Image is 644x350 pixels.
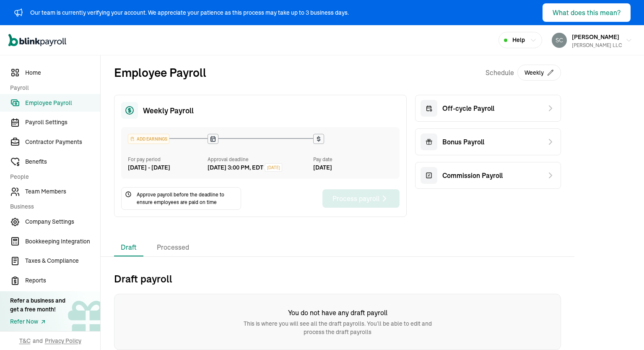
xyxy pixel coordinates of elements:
[332,193,390,204] div: Process payroll
[25,217,100,226] span: Company Settings
[237,308,438,318] h6: You do not have any draft payroll
[128,163,208,172] div: [DATE] - [DATE]
[517,65,561,81] button: Weekly
[237,319,438,336] p: This is where you will see all the draft payrolls. You’ll be able to edit and process the draft p...
[572,42,622,49] div: [PERSON_NAME] LLC
[10,172,95,181] span: People
[442,170,503,180] span: Commission Payroll
[25,157,100,166] span: Benefits
[10,296,65,314] div: Refer a business and get a free month!
[10,202,95,211] span: Business
[313,156,393,163] div: Pay date
[114,272,561,285] h2: Draft payroll
[313,163,393,172] div: [DATE]
[486,64,561,81] div: Schedule
[25,99,100,107] span: Employee Payroll
[114,239,143,256] li: Draft
[30,8,349,17] div: Our team is currently verifying your account. We appreciate your patience as this process may tak...
[128,156,208,163] div: For pay period
[543,3,631,22] button: What does this mean?
[499,32,542,48] button: Help
[10,84,95,92] span: Payroll
[150,239,196,256] li: Processed
[442,137,484,147] span: Bonus Payroll
[25,118,100,127] span: Payroll Settings
[143,105,194,116] span: Weekly Payroll
[25,237,100,246] span: Bookkeeping Integration
[553,8,621,18] div: What does this mean?
[504,259,644,350] iframe: Chat Widget
[114,64,206,81] h2: Employee Payroll
[137,191,237,206] span: Approve payroll before the deadline to ensure employees are paid on time
[442,103,494,113] span: Off-cycle Payroll
[25,138,100,146] span: Contractor Payments
[512,36,525,44] span: Help
[267,165,280,171] span: [DATE]
[25,187,100,196] span: Team Members
[128,134,169,144] div: ADD EARNINGS
[322,189,400,208] button: Process payroll
[10,317,65,326] a: Refer Now
[45,337,81,345] span: Privacy Policy
[208,163,263,172] div: [DATE] 3:00 PM, EDT
[208,156,310,163] div: Approval deadline
[572,33,619,41] span: [PERSON_NAME]
[19,337,31,345] span: T&C
[25,256,100,265] span: Taxes & Compliance
[25,276,100,285] span: Reports
[548,30,636,51] button: [PERSON_NAME][PERSON_NAME] LLC
[25,68,100,77] span: Home
[8,28,66,52] nav: Global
